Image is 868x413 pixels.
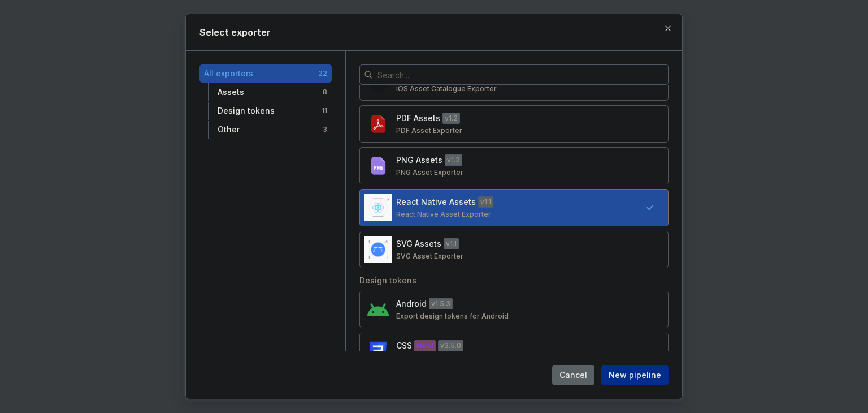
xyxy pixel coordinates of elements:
div: v 1.5.3 [429,298,453,309]
p: PNG Asset Exporter [396,168,463,177]
button: SVG Assetsv1.1SVG Asset Exporter [359,231,669,268]
button: Androidv1.5.3Export design tokens for Android [359,291,669,328]
button: Assets8 [213,83,332,101]
p: PDF Assets [396,113,440,124]
p: PNG Assets [396,154,442,166]
p: SVG Assets [396,238,441,249]
button: Cancel [552,365,594,385]
div: All exporters [204,68,318,79]
div: Assets [218,87,323,98]
button: Design tokens11 [213,102,332,120]
button: CSSNew!v3.5.0Export your design tokens into CSS variables and definitions. [359,333,669,370]
p: Android [396,298,427,309]
div: 8 [323,88,327,97]
button: PNG Assetsv1.2PNG Asset Exporter [359,147,669,184]
div: Design tokens [359,268,669,291]
button: All exporters22 [199,64,332,83]
input: Search... [373,64,669,85]
div: v 3.5.0 [438,340,463,351]
button: PDF Assetsv1.2PDF Asset Exporter [359,105,669,143]
p: CSS [396,340,412,351]
button: New pipeline [601,365,669,385]
h2: Select exporter [199,25,669,39]
div: New! [414,340,436,351]
p: SVG Asset Exporter [396,252,463,261]
p: PDF Asset Exporter [396,126,462,135]
button: React Native Assetsv1.1React Native Asset Exporter [359,189,669,226]
div: 3 [323,125,327,134]
div: v 1.1 [478,196,493,208]
p: React Native Asset Exporter [396,210,491,219]
div: v 1.2 [445,154,462,166]
p: iOS Asset Catalogue Exporter [396,84,497,93]
button: Other3 [213,121,332,139]
div: Other [218,124,323,135]
span: New pipeline [609,369,661,381]
div: v 1.2 [442,113,460,124]
div: 11 [322,106,327,115]
div: v 1.1 [444,238,459,249]
span: Cancel [559,369,587,381]
p: Export design tokens for Android [396,312,509,321]
div: Design tokens [218,105,322,117]
div: 22 [318,69,327,78]
p: React Native Assets [396,196,476,208]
